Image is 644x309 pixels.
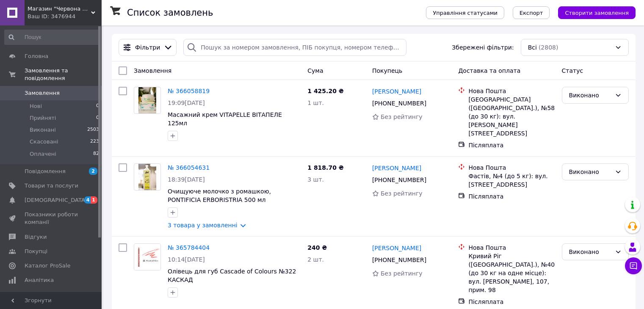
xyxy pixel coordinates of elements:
[25,52,48,60] span: Головна
[93,150,99,158] span: 82
[135,43,160,52] span: Фільтри
[433,10,498,16] span: Управління статусами
[25,262,70,270] span: Каталог ProSale
[307,164,344,171] span: 1 818.70 ₴
[138,164,156,190] img: Фото товару
[550,9,636,16] a: Створити замовлення
[25,89,60,97] span: Замовлення
[539,44,558,51] span: (2808)
[89,168,97,175] span: 2
[168,99,205,106] span: 19:09[DATE]
[562,67,583,74] span: Статус
[513,6,550,19] button: Експорт
[468,95,555,138] div: [GEOGRAPHIC_DATA] ([GEOGRAPHIC_DATA].), №58 (до 30 кг): вул. [PERSON_NAME][STREET_ADDRESS]
[134,243,161,270] a: Фото товару
[468,252,555,294] div: Кривий Ріг ([GEOGRAPHIC_DATA].), №40 (до 30 кг на одне місце): вул. [PERSON_NAME], 107, прим. 98
[307,88,344,94] span: 1 425.20 ₴
[565,10,629,16] span: Створити замовлення
[96,114,99,122] span: 0
[134,67,171,74] span: Замовлення
[183,39,406,56] input: Пошук за номером замовлення, ПІБ покупця, номером телефону, Email, номером накладної
[30,102,42,110] span: Нові
[426,6,504,19] button: Управління статусами
[168,88,210,94] a: № 366058819
[168,222,238,229] a: 3 товара у замовленні
[307,244,327,251] span: 240 ₴
[25,168,66,175] span: Повідомлення
[25,182,78,190] span: Товари та послуги
[307,67,323,74] span: Cума
[30,114,56,122] span: Прийняті
[30,150,56,158] span: Оплачені
[452,43,514,52] span: Збережені фільтри:
[168,164,210,171] a: № 366054631
[468,298,555,306] div: Післяплата
[127,8,213,18] h1: Список замовлень
[25,211,78,226] span: Показники роботи компанії
[372,67,402,74] span: Покупець
[625,257,642,274] button: Чат з покупцем
[25,233,47,241] span: Відгуки
[4,30,100,45] input: Пошук
[134,87,161,114] a: Фото товару
[307,256,324,263] span: 2 шт.
[468,172,555,189] div: Фастів, №4 (до 5 кг): вул. [STREET_ADDRESS]
[138,87,156,113] img: Фото товару
[168,268,296,283] a: Олівець для губ Cascade of Colours №322 КАСКАД
[90,138,99,146] span: 223
[468,141,555,149] div: Післяплата
[84,196,91,204] span: 4
[168,188,271,203] a: Очищуюче молочко з ромашкою, PONTIFICIA ERBORISTRIA 500 мл
[381,113,423,120] span: Без рейтингу
[370,174,428,186] div: [PHONE_NUMBER]
[134,244,160,270] img: Фото товару
[25,67,102,82] span: Замовлення та повідомлення
[96,102,99,110] span: 0
[468,87,555,95] div: Нова Пошта
[168,176,205,183] span: 18:39[DATE]
[370,97,428,109] div: [PHONE_NUMBER]
[381,270,423,277] span: Без рейтингу
[307,99,324,106] span: 1 шт.
[134,163,161,190] a: Фото товару
[28,13,102,20] div: Ваш ID: 3476944
[381,190,423,197] span: Без рейтингу
[168,244,210,251] a: № 365784404
[30,126,56,134] span: Виконані
[569,91,611,100] div: Виконано
[569,247,611,257] div: Виконано
[168,256,205,263] span: 10:14[DATE]
[25,196,87,204] span: [DEMOGRAPHIC_DATA]
[372,87,421,96] a: [PERSON_NAME]
[520,10,543,16] span: Експорт
[28,5,91,13] span: Магазин "Червона Помада"
[25,276,54,284] span: Аналітика
[468,192,555,201] div: Післяплата
[468,163,555,172] div: Нова Пошта
[168,111,282,127] a: Масажний крем VITAPELLE ВІТАПЕЛЕ 125мл
[370,254,428,266] div: [PHONE_NUMBER]
[25,248,47,255] span: Покупці
[307,176,324,183] span: 3 шт.
[87,126,99,134] span: 2503
[91,196,97,204] span: 1
[30,138,58,146] span: Скасовані
[372,164,421,172] a: [PERSON_NAME]
[528,43,537,52] span: Всі
[372,244,421,252] a: [PERSON_NAME]
[569,167,611,177] div: Виконано
[25,291,78,306] span: Управління сайтом
[558,6,636,19] button: Створити замовлення
[468,243,555,252] div: Нова Пошта
[458,67,520,74] span: Доставка та оплата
